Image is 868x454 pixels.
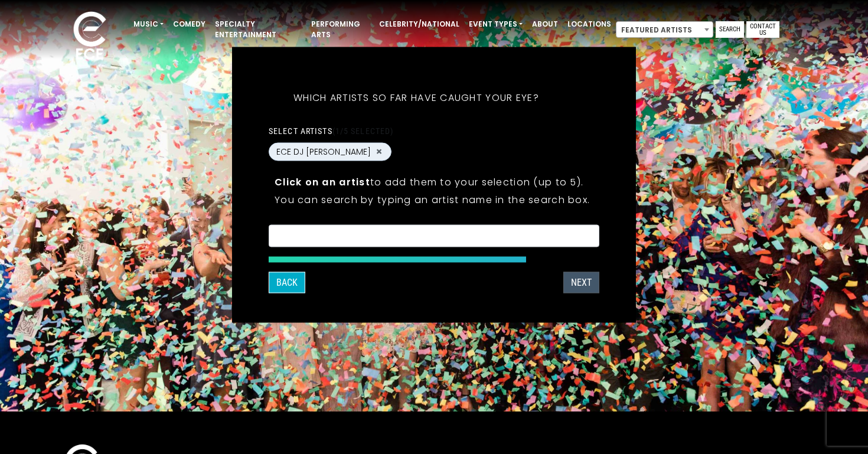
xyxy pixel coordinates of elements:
a: Contact Us [746,21,779,38]
a: Comedy [168,14,210,34]
img: ece_new_logo_whitev2-1.png [60,8,119,66]
button: Back [269,272,305,293]
a: Locations [563,14,616,34]
a: Search [716,21,744,38]
h5: Which artists so far have caught your eye? [269,76,564,119]
a: Specialty Entertainment [210,14,306,45]
button: Remove ECE DJ DANIEL JORDAN [374,146,384,157]
p: You can search by typing an artist name in the search box. [275,192,593,207]
a: Music [129,14,168,34]
label: Select artists [269,125,393,136]
button: NEXT [563,272,599,293]
a: Celebrity/National [374,14,464,34]
p: to add them to your selection (up to 5). [275,174,593,189]
span: ECE DJ [PERSON_NAME] [276,145,371,158]
a: Event Types [464,14,527,34]
strong: Click on an artist [275,175,370,188]
textarea: Search [276,232,592,243]
a: Performing Arts [306,14,374,45]
span: Featured Artists [616,22,713,38]
span: Featured Artists [616,21,713,38]
span: (1/5 selected) [332,126,394,135]
a: About [527,14,563,34]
